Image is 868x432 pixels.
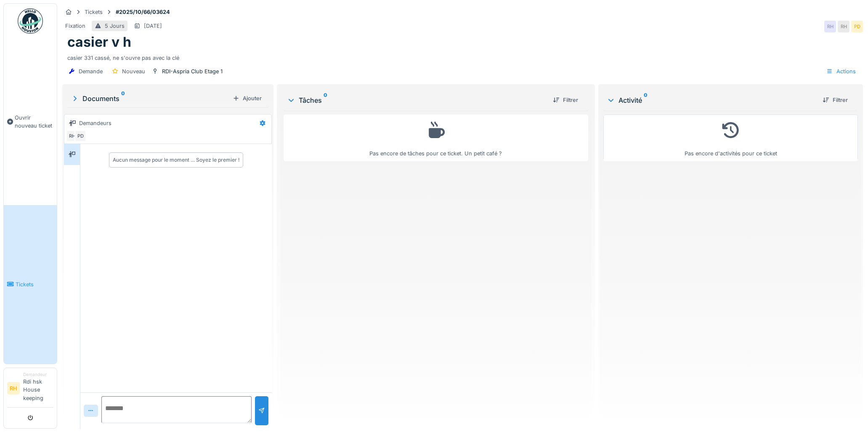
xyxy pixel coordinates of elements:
[79,67,103,75] div: Demande
[851,21,863,32] div: PD
[67,51,858,62] div: casier 331 cassé, ne s'ouvre pas avec la clé
[7,382,20,395] li: RH
[4,205,57,364] a: Tickets
[287,95,546,105] div: Tâches
[85,8,103,16] div: Tickets
[289,118,583,157] div: Pas encore de tâches pour ce ticket. Un petit café ?
[18,8,43,34] img: Badge_color-CXgf-gQk.svg
[609,118,852,157] div: Pas encore d'activités pour ce ticket
[67,34,131,50] h1: casier v h
[121,93,125,104] sup: 0
[4,38,57,205] a: Ouvrir nouveau ticket
[144,22,162,30] div: [DATE]
[838,21,849,32] div: RH
[66,130,78,142] div: RH
[65,22,85,30] div: Fixation
[162,67,223,75] div: RDI-Aspria Club Etage 1
[79,119,111,127] div: Demandeurs
[112,8,173,16] strong: #2025/10/66/03624
[644,95,648,105] sup: 0
[74,130,86,142] div: PD
[823,65,860,77] div: Actions
[607,95,816,105] div: Activité
[105,22,125,30] div: 5 Jours
[7,371,53,408] a: RH DemandeurRdi hsk House keeping
[23,371,53,378] div: Demandeur
[16,280,53,288] span: Tickets
[113,156,239,164] div: Aucun message pour le moment … Soyez le premier !
[824,21,836,32] div: RH
[122,67,145,75] div: Nouveau
[15,114,53,130] span: Ouvrir nouveau ticket
[819,94,851,106] div: Filtrer
[324,95,327,105] sup: 0
[549,94,581,106] div: Filtrer
[71,93,229,104] div: Documents
[229,93,265,104] div: Ajouter
[23,371,53,405] li: Rdi hsk House keeping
